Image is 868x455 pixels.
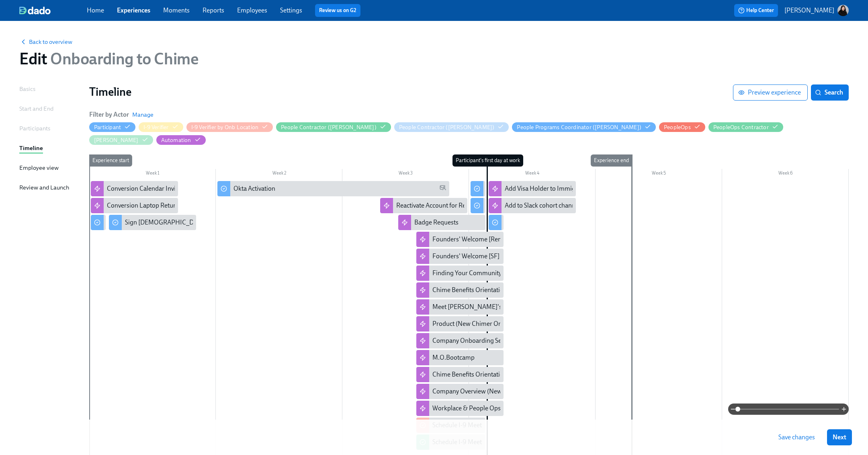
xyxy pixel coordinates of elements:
div: Hide People Programs Coordinator (Jessica Paige) [517,124,641,131]
div: Participant's first day at work [452,154,523,167]
div: Reactivate Account for Rehire - {{ participant.startDate | MM/DD/YYYY }} [396,201,593,210]
button: PeopleOps Contractor [708,122,783,132]
div: Participants [19,124,50,133]
div: Hide PeopleOps Contractor [713,124,769,131]
div: Week 1 [89,169,216,179]
button: Help Center [734,4,778,17]
div: Sign [DEMOGRAPHIC_DATA] Worker Agreements [125,218,263,227]
div: Week 6 [722,169,849,179]
div: Hide I-9 Verifier [143,124,168,131]
button: Save changes [773,429,821,445]
a: Settings [280,6,302,14]
div: Hide Automation [161,136,191,144]
a: Moments [163,6,190,14]
div: Experience start [89,154,132,167]
div: Hide Sarah Wong [94,136,139,144]
div: Review and Launch [19,183,69,192]
div: Workplace & People Ops Orientation (New Chimer Onboarding) [416,401,504,416]
div: Basics [19,84,35,93]
button: I-9 Verifier by Onb Location [186,122,273,132]
button: Automation [156,135,206,145]
div: Company Overview (New Chimer Onboarding) [432,387,561,396]
button: Next [827,429,852,445]
div: Founders' Welcome [SF] (New Chimer Onboarding) [416,249,504,264]
div: Product (New Chimer Onboarding) [416,316,504,331]
img: AOh14GiodkOkFx4zVn8doSxjASm1eOsX4PZSRn4Qo-OE=s96-c [837,5,849,16]
span: Save changes [778,433,815,441]
button: People Contractor ([PERSON_NAME]) [394,122,509,132]
button: Back to overview [19,38,72,46]
div: Add to Slack cohort channel [505,201,580,210]
div: Schedule I-9 Meeting [416,418,485,433]
div: Add Visa Holder to Immigration Channel [489,181,576,196]
a: Home [87,6,104,14]
div: Hide People Contractor (Jessica) [281,124,377,131]
button: Search [811,84,849,101]
div: Company Onboarding Sessions [416,333,504,348]
button: PeopleOps [659,122,705,132]
button: [PERSON_NAME] [89,135,153,145]
div: Okta Activation [217,181,449,196]
div: M.O.Bootcamp [416,350,504,365]
span: Preview experience [740,89,801,97]
div: Badge Requests [414,218,459,227]
div: Timeline [19,144,43,152]
div: Conversion Laptop Return [107,201,179,210]
button: I-9 Verifier [139,122,183,132]
div: Finding Your Community at [GEOGRAPHIC_DATA] (New Chimer Onboarding) [416,266,504,281]
button: People Contractor ([PERSON_NAME]) [276,122,391,132]
div: Start and End [19,104,53,113]
button: People Programs Coordinator ([PERSON_NAME]) [512,122,656,132]
a: Reports [203,6,224,14]
div: Add to Slack cohort channel [489,198,576,213]
a: Employees [237,6,267,14]
div: Hide PeopleOps [664,124,691,131]
button: Manage [132,111,154,119]
div: Founders' Welcome [Remote] (New Chimer Onboarding) [432,235,589,244]
div: Hide Participant [94,124,121,131]
div: Founders' Welcome [SF] (New Chimer Onboarding) [432,252,574,261]
div: Week 4 [469,169,596,179]
h1: Edit [19,49,199,68]
div: Week 5 [596,169,722,179]
div: Conversion Calendar Invite [91,181,178,196]
div: Experience end [591,154,632,167]
div: Product (New Chimer Onboarding) [432,319,529,328]
div: Okta Activation [233,184,275,193]
div: Meet [PERSON_NAME]'s Intranet Platform, The Interchange (New Chimer Onboarding) [416,299,504,315]
div: Chime Benefits Orientation ([GEOGRAPHIC_DATA] Only) [416,282,504,298]
div: M.O.Bootcamp [432,353,475,362]
div: Chime Benefits Orientation (US Only) [432,370,534,379]
div: Hide I-9 Verifier by Onb Location [191,124,259,131]
div: Meet [PERSON_NAME]'s Intranet Platform, The Interchange (New Chimer Onboarding) [432,303,674,311]
div: Sign [DEMOGRAPHIC_DATA] Worker Agreements [109,215,196,230]
div: Conversion Calendar Invite [107,184,181,193]
span: Next [833,433,846,441]
div: Founders' Welcome [Remote] (New Chimer Onboarding) [416,232,504,247]
button: [PERSON_NAME] [784,5,849,16]
div: Add Visa Holder to Immigration Channel [505,184,616,193]
a: dado [19,6,87,14]
div: Company Onboarding Sessions [432,336,519,345]
span: Help Center [738,6,774,14]
div: Finding Your Community at [GEOGRAPHIC_DATA] (New Chimer Onboarding) [432,269,647,278]
div: Reactivate Account for Rehire - {{ participant.startDate | MM/DD/YYYY }} [380,198,467,213]
h1: Timeline [89,84,733,99]
a: Review us on G2 [319,6,356,14]
button: Preview experience [733,84,808,101]
div: Hide People Contractor (Lauren) [399,124,495,131]
button: Review us on G2 [315,4,360,17]
h6: Filter by Actor [89,110,129,119]
span: Personal Email [440,184,446,194]
button: Participant [89,122,135,132]
div: Company Overview (New Chimer Onboarding) [416,384,504,399]
span: Onboarding to Chime [47,49,199,68]
a: Experiences [117,6,150,14]
div: Chime Benefits Orientation ([GEOGRAPHIC_DATA] Only) [432,286,589,294]
span: Search [817,89,843,97]
div: Week 2 [216,169,342,179]
div: Conversion Laptop Return [91,198,178,213]
p: [PERSON_NAME] [784,6,834,15]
